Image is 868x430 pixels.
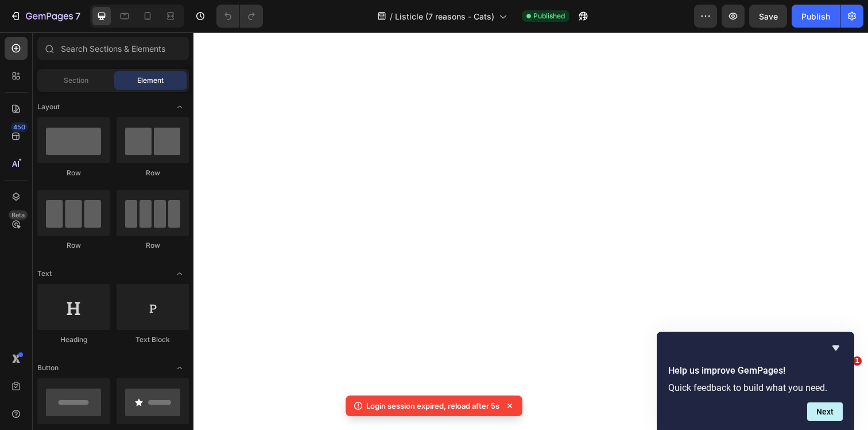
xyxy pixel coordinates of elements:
span: Toggle open [170,264,189,283]
div: Publish [801,10,830,22]
div: Row [117,240,189,251]
span: Text [37,268,52,279]
p: Login session expired, reload after 5s [366,400,499,412]
p: Quick feedback to build what you need. [668,382,843,393]
h2: Help us improve GemPages! [668,364,843,378]
input: Search Sections & Elements [37,37,189,60]
span: Toggle open [170,359,189,377]
div: Help us improve GemPages! [668,341,843,421]
iframe: Design area [193,32,868,430]
div: Text Block [117,335,189,345]
div: Beta [9,210,28,220]
span: Layout [37,102,60,112]
div: Row [117,168,189,178]
span: Button [37,363,59,373]
div: Row [37,240,110,251]
button: 7 [5,5,86,28]
div: Undo/Redo [216,5,263,28]
span: Section [64,75,88,86]
div: 450 [11,122,28,132]
span: Toggle open [170,98,189,116]
span: Published [533,11,565,21]
span: 1 [852,356,862,366]
button: Publish [792,5,840,28]
button: Next question [807,402,843,421]
div: Row [37,168,110,178]
p: 7 [75,9,80,23]
span: / [390,10,393,22]
span: Save [759,11,778,21]
div: Heading [37,335,110,345]
button: Hide survey [829,341,843,355]
span: Listicle (7 reasons - Cats) [395,10,494,22]
span: Element [137,75,164,86]
button: Save [749,5,787,28]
